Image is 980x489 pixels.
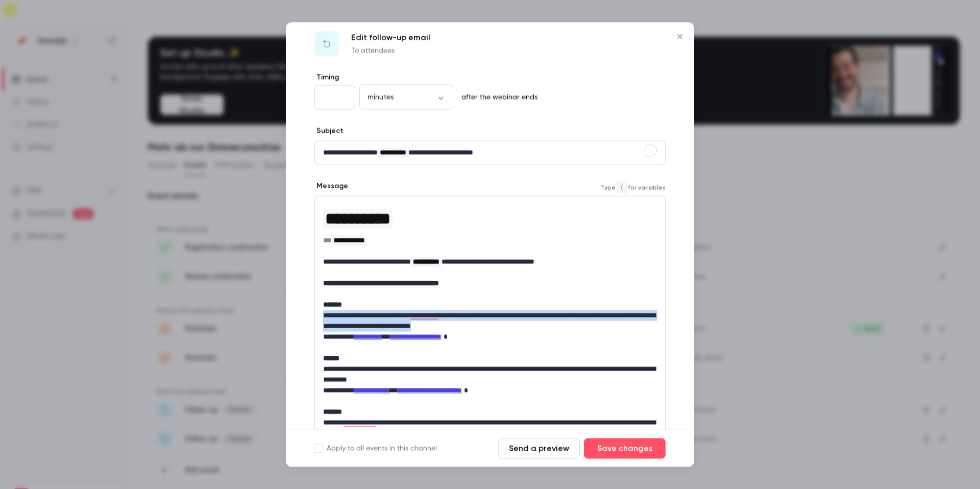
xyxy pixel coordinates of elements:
[584,438,666,459] button: Save changes
[314,444,437,454] label: Apply to all events in this channel
[315,141,665,164] div: To enrich screen reader interactions, please activate Accessibility in Grammarly extension settings
[359,92,453,102] div: minutes
[670,27,690,47] button: Close
[351,32,430,44] p: Edit follow-up email
[616,181,628,193] code: {
[314,181,348,191] label: Message
[601,181,666,193] span: Type for variables
[351,46,430,56] p: To attendees
[314,72,666,83] label: Timing
[498,438,580,459] button: Send a preview
[315,141,665,164] div: editor
[457,92,537,103] p: after the webinar ends
[314,126,344,136] label: Subject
